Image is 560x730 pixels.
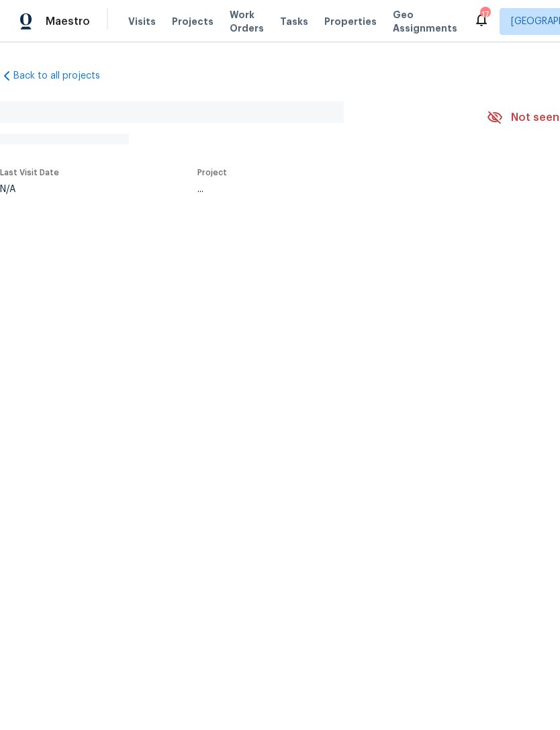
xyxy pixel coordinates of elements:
[324,15,377,28] span: Properties
[197,185,455,194] div: ...
[128,15,156,28] span: Visits
[230,8,264,35] span: Work Orders
[172,15,214,28] span: Projects
[46,15,90,28] span: Maestro
[280,17,308,26] span: Tasks
[393,8,457,35] span: Geo Assignments
[197,169,227,177] span: Project
[480,8,489,21] div: 17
